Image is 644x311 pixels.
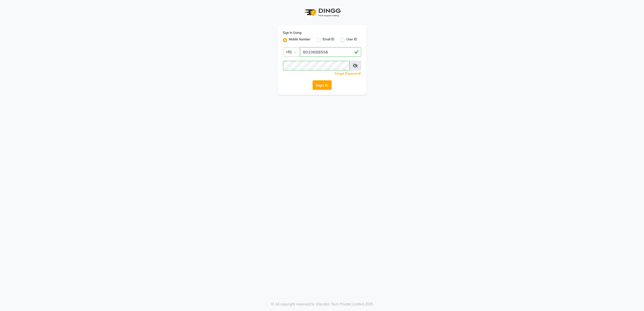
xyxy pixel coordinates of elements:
[300,47,361,57] input: Username
[323,37,335,43] label: Email ID
[347,37,357,43] label: User ID
[289,37,311,43] label: Mobile Number
[302,5,342,20] img: logo1.svg
[335,72,361,75] a: Forgot Password?
[283,61,350,70] input: Username
[283,31,302,35] label: Sign In Using:
[313,80,332,90] button: Sign In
